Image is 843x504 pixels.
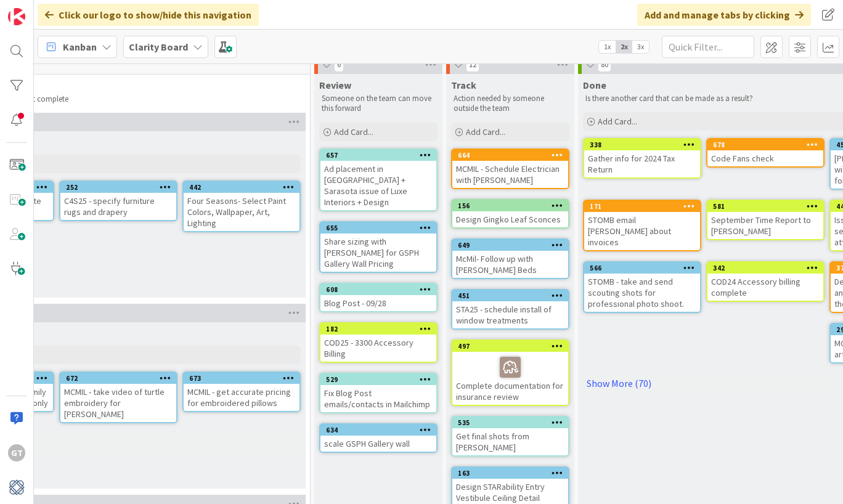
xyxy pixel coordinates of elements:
div: McMil- Follow up with [PERSON_NAME] Beds [452,251,568,278]
div: 451 [452,290,568,301]
span: Add Card... [598,116,637,127]
div: 529 [326,375,436,384]
div: September Time Report to [PERSON_NAME] [707,212,823,239]
div: 566 [590,264,700,272]
div: 156Design Gingko Leaf Sconces [452,200,568,227]
div: STOMB email [PERSON_NAME] about invoices [584,212,700,250]
div: 171 [590,202,700,211]
div: 342 [707,262,823,274]
div: 678 [707,139,823,150]
div: 182COD25 - 3300 Accessory Billing [320,323,436,362]
div: Four Seasons- Select Paint Colors, Wallpaper, Art, Lighting [184,193,299,231]
div: Ad placement in [GEOGRAPHIC_DATA] + Sarasota issue of Luxe Interiors + Design [320,161,436,210]
div: 338 [590,140,700,149]
div: 655 [326,224,436,232]
span: Track [451,79,476,91]
div: 657 [320,150,436,161]
div: 566 [584,262,700,274]
p: Someone on the team can move this forward [322,94,435,114]
div: MCMIL - get accurate pricing for embroidered pillows [184,384,299,411]
span: 6 [334,57,344,72]
div: 342 [713,264,823,272]
span: 80 [598,57,611,72]
span: Kanban [63,39,97,54]
div: Gather info for 2024 Tax Return [584,150,700,177]
div: 171STOMB email [PERSON_NAME] about invoices [584,201,700,250]
div: 451STA25 - schedule install of window treatments [452,290,568,328]
div: 664 [458,151,568,160]
div: 163 [458,469,568,478]
div: 497 [458,342,568,351]
div: Fix Blog Post emails/contacts in Mailchimp [320,385,436,412]
div: 655Share sizing with [PERSON_NAME] for GSPH Gallery Wall Pricing [320,222,436,272]
div: 673MCMIL - get accurate pricing for embroidered pillows [184,373,299,411]
div: 657 [326,151,436,160]
div: Blog Post - 09/28 [320,295,436,311]
div: 497Complete documentation for insurance review [452,341,568,405]
div: Share sizing with [PERSON_NAME] for GSPH Gallery Wall Pricing [320,234,436,272]
div: 672 [66,374,176,383]
div: COD25 - 3300 Accessory Billing [320,335,436,362]
div: 451 [458,291,568,300]
div: 342COD24 Accessory billing complete [707,262,823,301]
div: scale GSPH Gallery wall [320,436,436,452]
div: 672MCMIL - take video of turtle embroidery for [PERSON_NAME] [60,373,176,422]
div: 678Code Fans check [707,139,823,166]
div: 634 [320,425,436,436]
div: 581September Time Report to [PERSON_NAME] [707,201,823,239]
div: 171 [584,201,700,212]
div: 156 [458,201,568,210]
div: Click our logo to show/hide this navigation [38,4,259,26]
div: 664 [452,150,568,161]
div: 678 [713,140,823,149]
div: 338Gather info for 2024 Tax Return [584,139,700,177]
div: MCMIL - Schedule Electrician with [PERSON_NAME] [452,161,568,188]
div: 673 [189,374,299,383]
div: 182 [320,323,436,335]
div: GT [8,444,25,461]
div: 252C4S25 - specify furniture rugs and drapery [60,182,176,220]
div: 497 [452,341,568,352]
div: 163 [452,468,568,479]
span: 12 [466,57,479,72]
div: 529Fix Blog Post emails/contacts in Mailchimp [320,374,436,412]
img: Visit kanbanzone.com [8,8,25,25]
div: Get final shots from [PERSON_NAME] [452,428,568,455]
div: 672 [60,373,176,384]
div: 442 [184,182,299,193]
span: Done [583,79,606,91]
div: 634scale GSPH Gallery wall [320,425,436,452]
div: 156 [452,200,568,211]
div: 649 [458,241,568,250]
div: 182 [326,325,436,333]
div: Code Fans check [707,150,823,166]
input: Quick Filter... [662,36,754,58]
span: Add Card... [334,126,373,137]
span: Review [319,79,351,91]
div: 535 [458,418,568,427]
div: Add and manage tabs by clicking [637,4,811,26]
span: Add Card... [466,126,505,137]
div: 581 [707,201,823,212]
div: 608Blog Post - 09/28 [320,284,436,311]
div: 581 [713,202,823,211]
div: 673 [184,373,299,384]
div: COD24 Accessory billing complete [707,274,823,301]
div: 608 [326,285,436,294]
div: 529 [320,374,436,385]
div: 535Get final shots from [PERSON_NAME] [452,417,568,455]
div: C4S25 - specify furniture rugs and drapery [60,193,176,220]
div: 535 [452,417,568,428]
span: 2x [616,41,632,53]
div: 657Ad placement in [GEOGRAPHIC_DATA] + Sarasota issue of Luxe Interiors + Design [320,150,436,210]
div: 442 [189,183,299,192]
div: 338 [584,139,700,150]
img: avatar [8,479,25,496]
div: 634 [326,426,436,434]
div: MCMIL - take video of turtle embroidery for [PERSON_NAME] [60,384,176,422]
div: STA25 - schedule install of window treatments [452,301,568,328]
div: 566STOMB - take and send scouting shots for professional photo shoot. [584,262,700,312]
div: 655 [320,222,436,234]
div: STOMB - take and send scouting shots for professional photo shoot. [584,274,700,312]
div: 442Four Seasons- Select Paint Colors, Wallpaper, Art, Lighting [184,182,299,231]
